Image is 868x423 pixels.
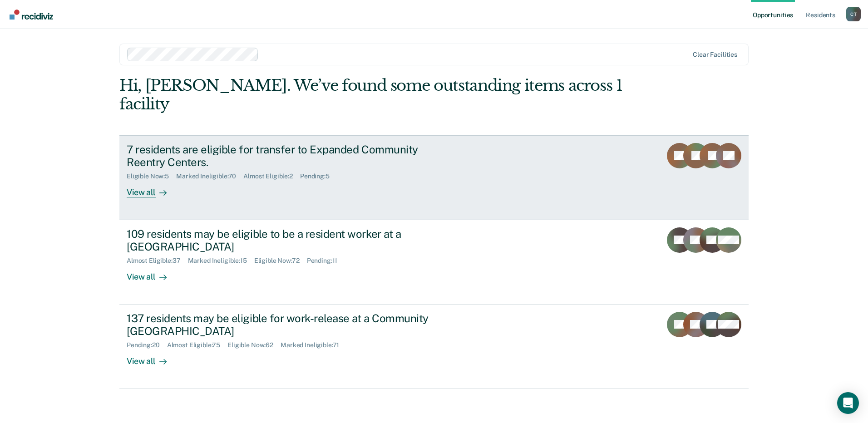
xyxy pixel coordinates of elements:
div: Almost Eligible : 37 [127,257,188,265]
div: View all [127,349,178,367]
div: View all [127,265,178,282]
div: C T [846,7,861,21]
div: Eligible Now : 5 [127,172,176,180]
a: 137 residents may be eligible for work-release at a Community [GEOGRAPHIC_DATA]Pending:20Almost E... [119,305,749,389]
div: Hi, [PERSON_NAME]. We’ve found some outstanding items across 1 facility [119,76,623,113]
a: 7 residents are eligible for transfer to Expanded Community Reentry Centers.Eligible Now:5Marked ... [119,135,749,220]
div: Pending : 11 [307,257,345,265]
div: Marked Ineligible : 70 [176,172,243,180]
div: Pending : 20 [127,341,167,349]
a: 109 residents may be eligible to be a resident worker at a [GEOGRAPHIC_DATA]Almost Eligible:37Mar... [119,220,749,305]
div: 137 residents may be eligible for work-release at a Community [GEOGRAPHIC_DATA] [127,312,445,338]
div: Clear facilities [693,51,737,59]
div: Eligible Now : 72 [254,257,307,265]
div: Marked Ineligible : 71 [281,341,346,349]
div: Marked Ineligible : 15 [188,257,254,265]
div: View all [127,180,178,198]
div: 7 residents are eligible for transfer to Expanded Community Reentry Centers. [127,143,445,169]
div: Open Intercom Messenger [837,392,859,414]
div: 109 residents may be eligible to be a resident worker at a [GEOGRAPHIC_DATA] [127,227,445,254]
div: Almost Eligible : 2 [243,172,300,180]
button: Profile dropdown button [846,7,861,21]
img: Recidiviz [10,10,53,20]
div: Almost Eligible : 75 [167,341,228,349]
div: Pending : 5 [300,172,337,180]
div: Eligible Now : 62 [227,341,281,349]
